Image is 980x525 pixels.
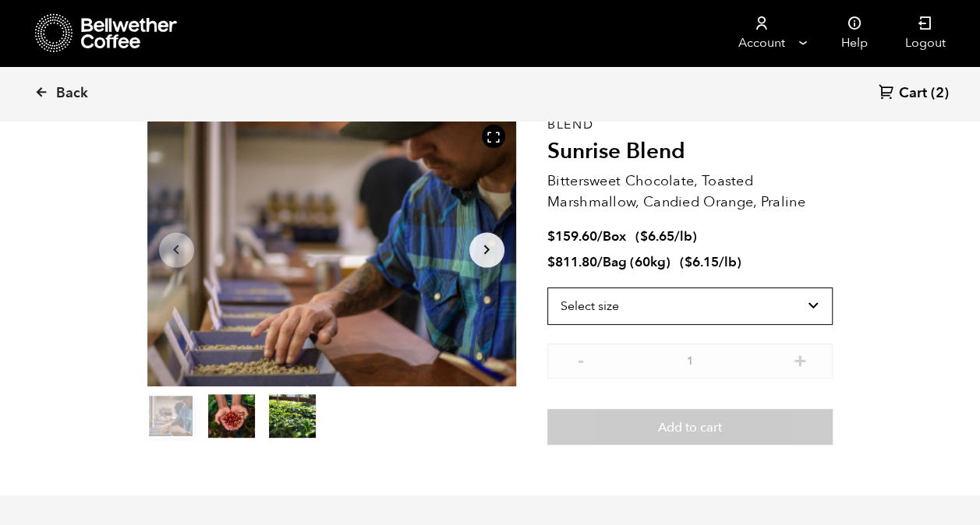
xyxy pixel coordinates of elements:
[571,351,590,367] button: -
[547,227,555,245] span: $
[879,83,949,104] a: Cart (2)
[547,253,555,271] span: $
[680,253,741,271] span: ( )
[547,409,833,445] button: Add to cart
[547,227,597,245] bdi: 159.60
[899,84,927,103] span: Cart
[603,227,626,245] span: Box
[635,227,697,245] span: ( )
[790,351,809,367] button: +
[931,84,949,103] span: (2)
[640,227,648,245] span: $
[685,253,692,271] span: $
[547,171,833,213] p: Bittersweet Chocolate, Toasted Marshmallow, Candied Orange, Praline
[547,139,833,165] h2: Sunrise Blend
[547,253,597,271] bdi: 811.80
[597,227,603,245] span: /
[685,253,719,271] bdi: 6.15
[719,253,737,271] span: /lb
[56,84,88,103] span: Back
[674,227,692,245] span: /lb
[640,227,674,245] bdi: 6.65
[597,253,603,271] span: /
[603,253,670,271] span: Bag (60kg)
